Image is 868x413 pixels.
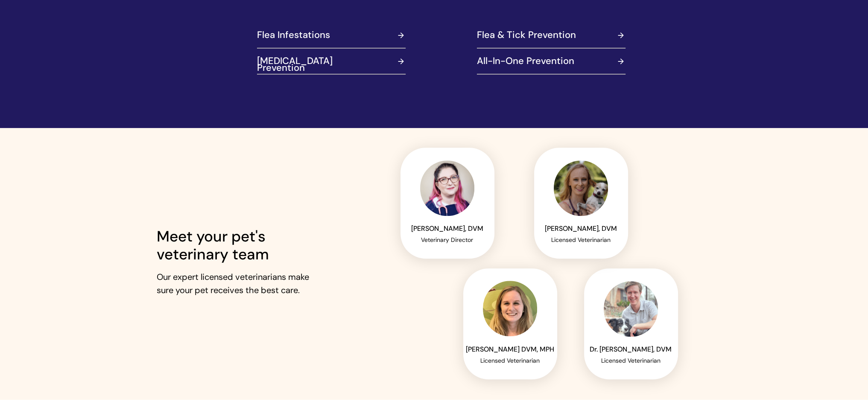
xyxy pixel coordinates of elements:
[157,271,309,296] span: Our expert licensed veterinarians make sure your pet receives the best care.
[551,236,611,244] span: Licensed Veterinarian
[601,357,660,364] span: Licensed Veterinarian
[411,224,483,233] span: [PERSON_NAME], DVM
[157,227,269,264] span: Meet your pet's veterinary team
[466,345,554,354] span: [PERSON_NAME] DVM, MPH
[421,236,473,244] span: Veterinary Director
[590,345,672,354] span: Dr. [PERSON_NAME], DVM
[480,357,540,364] span: Licensed Veterinarian
[545,224,617,233] span: [PERSON_NAME], DVM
